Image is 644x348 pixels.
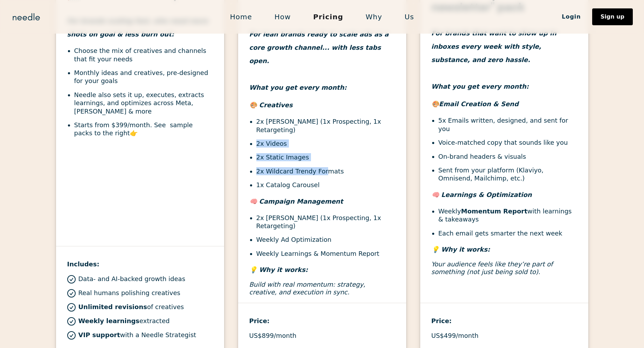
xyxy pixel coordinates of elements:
h4: Price: [249,314,395,328]
em: 🎨 [431,100,439,108]
p: Data- and AI-backed growth ideas [78,275,186,283]
li: 1x Catalog Carousel [256,181,395,189]
strong: 👉 [130,129,138,137]
a: Why [354,9,393,24]
li: Sent from your platform (Klaviyo, Omnisend, Mailchimp, etc.) [438,166,577,183]
li: Choose the mix of creatives and channels that fit your needs [74,47,213,63]
em: Build with real momentum: strategy, creative, and execution in sync. [249,281,366,296]
em: Your audience feels like they’re part of something (not just being sold to). [431,260,553,275]
li: 2x [PERSON_NAME] (1x Prospecting, 1x Retargeting) [256,214,395,230]
li: Weekly Learnings & Momentum Report [256,250,395,258]
li: Weekly with learnings & takeaways [438,207,577,224]
li: Weekly Ad Optimization [256,236,395,244]
li: Needle also sets it up, executes, extracts learnings, and optimizes across Meta, [PERSON_NAME] & ... [74,91,213,115]
a: How [263,9,302,24]
em: For lean brands ready to scale ads as a core growth channel... with less tabs open. What you get ... [249,30,389,91]
p: US$499/month [431,332,479,340]
li: Each email gets smarter the next week [438,229,577,237]
em: For brands that want to show up in inboxes every week with style, substance, and zero hassle. Wha... [431,29,557,90]
a: Sign up [592,8,633,25]
li: Monthly ideas and creatives, pre-designed for your goals [74,69,213,85]
a: Login [550,11,592,23]
p: Real humans polishing creatives [78,289,180,297]
a: Us [393,9,425,24]
em: 🧠 Learnings & Optimization [431,191,532,198]
em: 🧠 Campaign Management [249,198,343,205]
strong: Unlimited revisions [78,303,147,311]
h4: Includes: [67,258,213,271]
p: with a Needle Strategist [78,331,196,339]
li: 5x Emails written, designed, and sent for you [438,116,577,133]
li: 2x Wildcard Trendy Formats [256,167,395,175]
a: Pricing [302,9,354,24]
p: of creatives [78,303,184,311]
strong: VIP support [78,331,120,339]
li: Starts from $399/month. See sample packs to the right [74,121,213,137]
li: 2x [PERSON_NAME] (1x Prospecting, 1x Retargeting) [256,117,395,134]
strong: Weekly learnings [78,317,140,325]
li: On-brand headers & visuals [438,152,577,161]
a: Home [219,9,263,24]
h4: Price: [431,314,577,328]
div: Sign up [601,14,624,20]
li: Voice-matched copy that sounds like you [438,138,577,146]
li: 2x Videos [256,139,395,148]
p: US$899/month [249,332,297,340]
p: extracted [78,317,170,325]
em: 💡 Why it works: [431,246,490,253]
em: 🎨 Creatives [249,101,293,109]
strong: Momentum Report [461,207,527,215]
em: Email Creation & Send [439,100,519,108]
em: 💡 Why it works: [249,266,308,273]
li: 2x Static Images [256,153,395,161]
